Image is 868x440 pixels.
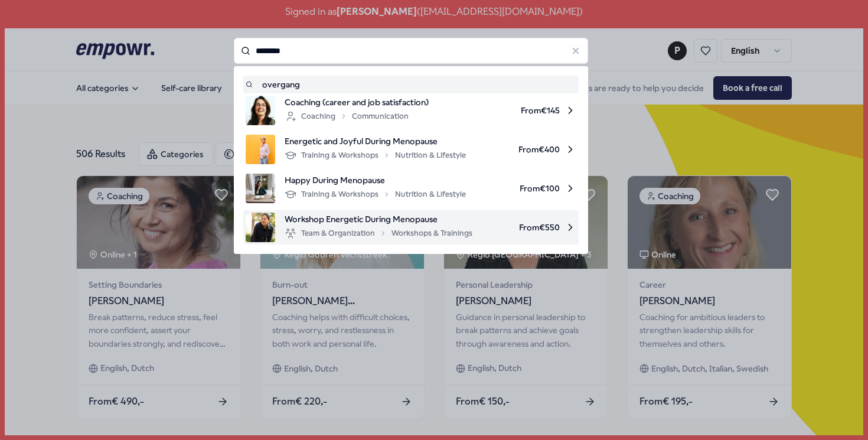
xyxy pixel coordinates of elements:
img: product image [246,174,275,203]
a: product imageEnergetic and Joyful During MenopauseTraining & WorkshopsNutrition & LifestyleFrom€400 [246,135,576,164]
a: product imageHappy During MenopauseTraining & WorkshopsNutrition & LifestyleFrom€100 [246,174,576,203]
div: Training & Workshops Nutrition & Lifestyle [285,187,466,201]
span: From € 550 [482,213,576,242]
span: From € 400 [475,135,576,164]
div: Training & Workshops Nutrition & Lifestyle [285,148,466,162]
span: Workshop Energetic During Menopause [285,213,472,226]
span: Energetic and Joyful During Menopause [285,135,466,148]
img: product image [246,96,275,125]
span: Coaching (career and job satisfaction) [285,96,429,109]
img: product image [246,135,275,164]
a: product imageWorkshop Energetic During MenopauseTeam & OrganizationWorkshops & TrainingsFrom€550 [246,213,576,242]
input: Search for products, categories or subcategories [234,38,588,64]
span: From € 145 [438,96,576,125]
a: overgang [246,78,576,91]
img: product image [246,213,275,242]
div: Coaching Communication [285,109,409,123]
div: Team & Organization Workshops & Trainings [285,226,472,240]
span: From € 100 [475,174,576,203]
a: product imageCoaching (career and job satisfaction)CoachingCommunicationFrom€145 [246,96,576,125]
span: Happy During Menopause [285,174,466,187]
